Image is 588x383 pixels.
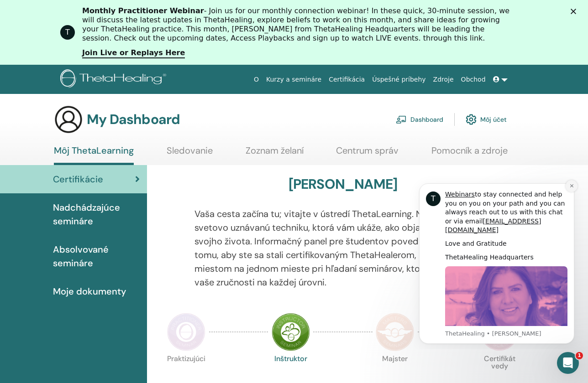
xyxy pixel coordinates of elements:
[167,313,205,351] img: Practitioner
[60,25,75,40] div: Profile image for ThetaHealing
[40,155,162,163] p: Message from ThetaHealing, sent Právě teď
[246,145,304,163] a: Zoznam želaní
[368,71,429,88] a: Úspešné príbehy
[194,207,491,289] p: Vaša cesta začína tu; vitajte v ústredí ThetaLearning. Naučte sa svetovo uznávanú techniku, ktorá...
[466,112,477,127] img: cog.svg
[54,105,83,134] img: generic-user-icon.jpg
[571,8,580,14] div: Zavřít
[466,109,507,129] a: Môj účet
[40,42,136,59] a: [EMAIL_ADDRESS][DOMAIN_NAME]
[53,172,103,186] span: Certifikácie
[82,6,204,15] b: Monthly Practitioner Webinar
[82,48,185,58] a: Join Live or Replays Here
[272,313,310,351] img: Instructor
[430,71,457,88] a: Zdroje
[289,176,398,192] h3: [PERSON_NAME]
[262,71,325,88] a: Kurzy a semináre
[376,313,414,351] img: Master
[250,71,262,88] a: O
[325,71,368,88] a: Certifikácia
[457,71,489,88] a: Obchod
[40,78,162,87] div: ThetaHealing Headquarters
[431,145,508,163] a: Pomocník a zdroje
[576,352,583,359] span: 1
[53,201,140,228] span: Nadchádzajúce semináre
[53,285,126,298] span: Moje dokumenty
[405,175,588,349] iframe: Intercom notifications zpráva
[557,352,579,374] iframe: Intercom live chat
[396,115,407,124] img: chalkboard-teacher.svg
[87,111,180,128] h3: My Dashboard
[160,5,172,17] button: Dismiss notification
[60,69,169,90] img: logo.png
[40,64,162,73] div: Love and Gratitude
[167,145,213,163] a: Sledovanie
[53,243,140,270] span: Absolvované semináre
[82,6,513,43] div: - Join us for our monthly connection webinar! In these quick, 30-minute session, we will discuss ...
[396,109,443,129] a: Dashboard
[54,145,134,165] a: Môj ThetaLearning
[336,145,399,163] a: Centrum správ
